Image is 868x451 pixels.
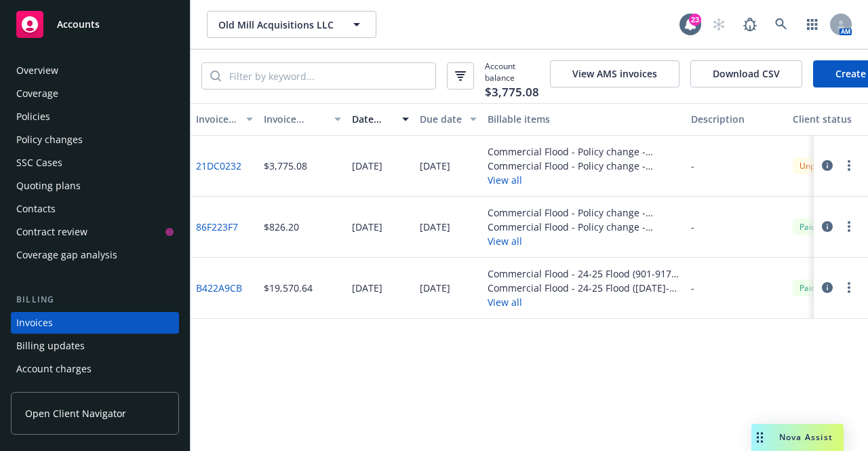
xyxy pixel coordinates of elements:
[420,112,462,126] div: Due date
[691,112,782,126] div: Description
[196,112,238,126] div: Invoice ID
[420,220,450,234] div: [DATE]
[420,281,450,295] div: [DATE]
[16,152,62,174] div: SSC Cases
[488,205,680,220] div: Commercial Flood - Policy change - DNAPF005701-05
[16,312,53,334] div: Invoices
[57,19,100,30] span: Accounts
[11,152,179,174] a: SSC Cases
[11,335,179,357] a: Billing updates
[691,220,694,234] div: -
[347,103,414,136] button: Date issued
[264,112,326,126] div: Invoice amount
[779,431,833,443] span: Nova Assist
[11,60,179,81] a: Overview
[691,159,694,173] div: -
[11,293,179,307] div: Billing
[488,234,680,248] button: View all
[11,129,179,151] a: Policy changes
[768,11,795,38] a: Search
[482,103,686,136] button: Billable items
[191,103,258,136] button: Invoice ID
[690,60,802,87] button: Download CSV
[488,159,680,173] div: Commercial Flood - Policy change - DNAPF005705-05
[793,279,823,296] div: Paid
[11,106,179,128] a: Policies
[11,198,179,220] a: Contacts
[705,11,732,38] a: Start snowing
[488,220,680,234] div: Commercial Flood - Policy change - DNAPF005702-05
[11,5,179,43] a: Accounts
[11,83,179,104] a: Coverage
[11,358,179,380] a: Account charges
[16,175,81,197] div: Quoting plans
[751,424,844,451] button: Nova Assist
[16,358,92,380] div: Account charges
[751,424,768,451] div: Drag to move
[488,295,680,309] button: View all
[689,14,701,26] div: 23
[16,244,117,266] div: Coverage gap analysis
[221,63,435,89] input: Filter by keyword...
[218,18,336,32] span: Old Mill Acquisitions LLC
[207,11,376,38] button: Old Mill Acquisitions LLC
[16,335,85,357] div: Billing updates
[352,281,382,295] div: [DATE]
[793,218,823,235] div: Paid
[488,112,680,126] div: Billable items
[196,281,242,295] a: B422A9CB
[793,157,833,174] div: Unpaid
[420,159,450,173] div: [DATE]
[210,71,221,81] svg: Search
[485,60,539,92] span: Account balance
[550,60,679,87] button: View AMS invoices
[25,406,126,420] span: Open Client Navigator
[352,220,382,234] div: [DATE]
[11,312,179,334] a: Invoices
[16,106,50,128] div: Policies
[352,112,394,126] div: Date issued
[414,103,482,136] button: Due date
[264,159,307,173] div: $3,775.08
[488,281,680,295] div: Commercial Flood - 24-25 Flood ([DATE]-[DATE] Mill Stream Ln) - DNAPF005702-05
[485,83,539,101] span: $3,775.08
[16,60,58,81] div: Overview
[488,267,680,281] div: Commercial Flood - 24-25 Flood (901-917 Mill Stream Ln) - DNAPF005701-05
[264,220,299,234] div: $826.20
[16,221,87,243] div: Contract review
[11,175,179,197] a: Quoting plans
[488,173,680,187] button: View all
[196,220,238,234] a: 86F223F7
[11,221,179,243] a: Contract review
[16,83,58,104] div: Coverage
[736,11,764,38] a: Report a Bug
[691,281,694,295] div: -
[799,11,826,38] a: Switch app
[488,144,680,159] div: Commercial Flood - Policy change - DNAPF005702-05
[16,129,83,151] div: Policy changes
[196,159,241,173] a: 21DC0232
[264,281,313,295] div: $19,570.64
[352,159,382,173] div: [DATE]
[686,103,787,136] button: Description
[16,198,56,220] div: Contacts
[258,103,347,136] button: Invoice amount
[11,244,179,266] a: Coverage gap analysis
